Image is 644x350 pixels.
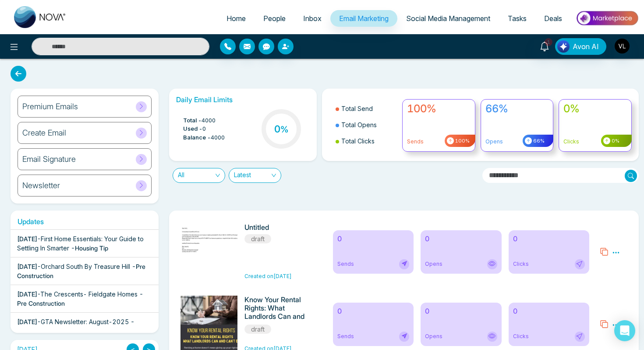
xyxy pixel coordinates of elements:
span: draft [244,325,271,334]
a: 1 [534,38,555,54]
span: Home [226,14,246,23]
h6: Newsletter [22,181,60,190]
h6: Create Email [22,128,66,138]
div: - [17,289,152,308]
a: Home [218,10,255,27]
a: Email Marketing [330,10,397,27]
div: Open Intercom Messenger [614,320,635,341]
img: novacrm [150,223,272,256]
h6: Updates [11,218,159,226]
span: Opens [425,332,442,340]
li: Total Clicks [336,133,397,149]
span: Created on [DATE] [244,273,292,279]
span: 4000 [202,116,216,125]
span: The Crescents- Fieldgate Homes [40,290,138,298]
span: Inbox [303,14,322,23]
a: Social Media Management [397,10,499,27]
span: People [263,14,286,23]
span: % [280,124,289,135]
span: 1 [545,38,552,46]
span: Avon AI [573,41,599,52]
span: First Home Essentials: Your Guide to Settling In Smarter [17,235,144,252]
li: Total Send [336,100,397,117]
h4: 66% [485,103,549,115]
span: [DATE] [17,318,37,325]
p: Sends [407,138,471,146]
span: Sends [337,260,354,268]
div: - [17,234,152,253]
div: - [17,317,152,336]
span: 0% [610,137,619,145]
span: Latest [234,168,276,182]
span: Total - [183,116,202,125]
span: Orchard South By Treasure Hill [41,263,130,270]
h6: Email Signature [22,154,76,164]
span: draft [244,234,271,243]
h6: Untitled [244,223,315,232]
span: Used - [183,125,202,133]
a: Deals [535,10,571,27]
span: 0 [202,125,206,133]
span: GTA Newsletter: August-2025 [41,318,129,325]
span: [DATE] [17,290,37,298]
img: Market-place.gif [575,8,639,28]
span: - Housing Tip [71,244,108,252]
p: Clicks [563,138,627,146]
a: People [255,10,294,27]
h6: Daily Email Limits [176,96,310,104]
h6: 0 [513,235,585,243]
span: All [178,168,220,182]
span: 66% [532,137,545,145]
span: Social Media Management [406,14,490,23]
span: Clicks [513,332,529,340]
div: - [17,262,152,280]
a: Inbox [294,10,330,27]
img: Nova CRM Logo [14,6,67,28]
span: Balance - [183,133,211,142]
img: Lead Flow [557,40,570,53]
span: Tasks [508,14,527,23]
span: 4000 [211,133,225,142]
h6: 0 [513,307,585,315]
span: 100% [454,137,470,145]
p: Opens [485,138,549,146]
h4: 100% [407,103,471,115]
h6: Premium Emails [22,102,78,111]
span: Deals [544,14,562,23]
h6: 0 [425,235,497,243]
a: Tasks [499,10,535,27]
h3: 0 [274,123,289,135]
h4: 0% [563,103,627,115]
h6: 0 [425,307,497,315]
h6: 0 [337,235,409,243]
span: Email Marketing [339,14,389,23]
span: Sends [337,332,354,340]
li: Total Opens [336,117,397,133]
h6: 0 [337,307,409,315]
h6: Know Your Rental Rights: What Landlords Can and Can’t Do [244,296,315,322]
span: Opens [425,260,442,268]
button: Avon AI [555,38,606,55]
img: User Avatar [615,39,630,54]
span: [DATE] [17,263,37,270]
span: Clicks [513,260,529,268]
span: [DATE] [17,235,37,243]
